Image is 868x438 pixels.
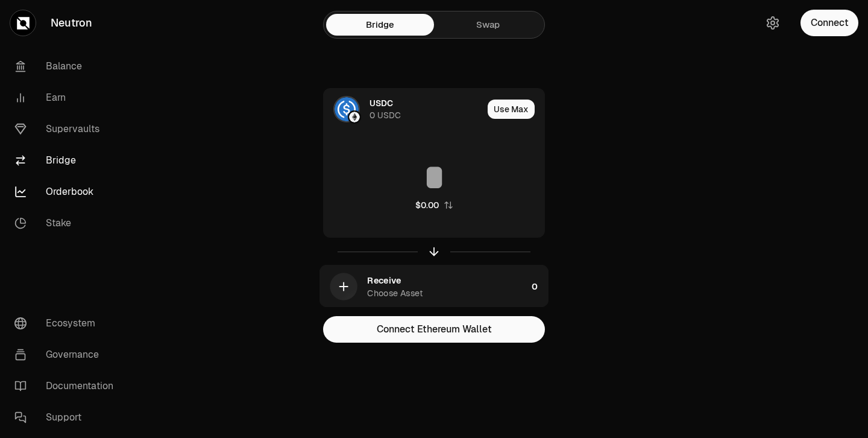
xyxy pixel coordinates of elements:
[367,274,401,287] div: Receive
[488,100,535,119] button: Use Max
[5,113,130,145] a: Supervaults
[320,265,548,308] button: ReceiveChoose Asset0
[370,97,393,109] div: USDC
[415,199,453,211] button: $0.00
[320,265,527,308] div: ReceiveChoose Asset
[349,112,360,122] img: Ethereum Logo
[434,14,542,36] a: Swap
[323,316,545,343] button: Connect Ethereum Wallet
[5,339,130,370] a: Governance
[5,145,130,176] a: Bridge
[5,402,130,433] a: Support
[335,97,359,121] img: USDC Logo
[5,176,130,208] a: Orderbook
[5,82,130,113] a: Earn
[800,10,858,36] button: Connect
[5,51,130,82] a: Balance
[532,265,548,308] div: 0
[5,370,130,402] a: Documentation
[370,109,401,121] div: 0 USDC
[5,308,130,339] a: Ecosystem
[5,208,130,239] a: Stake
[415,199,439,211] div: $0.00
[326,14,434,36] a: Bridge
[324,89,483,130] div: USDC LogoEthereum LogoUSDC0 USDC
[367,287,423,299] div: Choose Asset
